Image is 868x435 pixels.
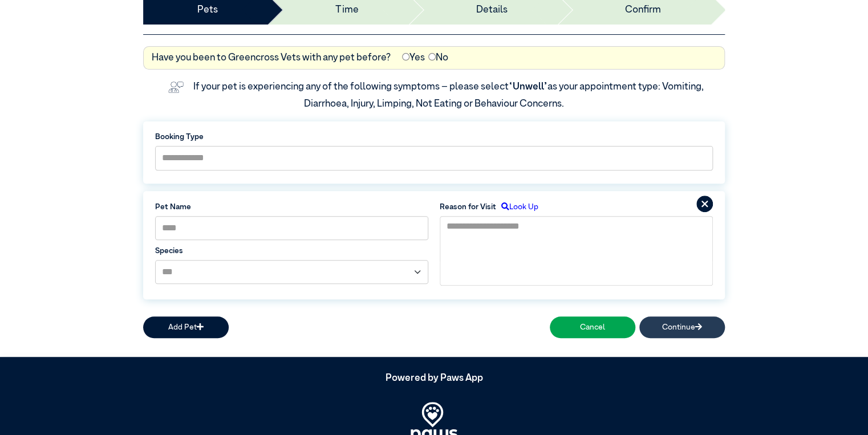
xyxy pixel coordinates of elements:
[428,51,448,66] label: No
[550,316,635,338] button: Cancel
[155,201,428,213] label: Pet Name
[509,82,547,92] span: “Unwell”
[155,245,428,257] label: Species
[197,3,218,18] a: Pets
[164,78,188,97] img: vet
[440,201,496,213] label: Reason for Visit
[155,131,713,143] label: Booking Type
[402,51,425,66] label: Yes
[143,316,229,338] button: Add Pet
[496,201,538,213] label: Look Up
[193,82,705,109] label: If your pet is experiencing any of the following symptoms – please select as your appointment typ...
[143,373,725,384] h5: Powered by Paws App
[402,53,409,60] input: Yes
[428,53,436,60] input: No
[639,316,725,338] button: Continue
[152,51,391,66] label: Have you been to Greencross Vets with any pet before?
